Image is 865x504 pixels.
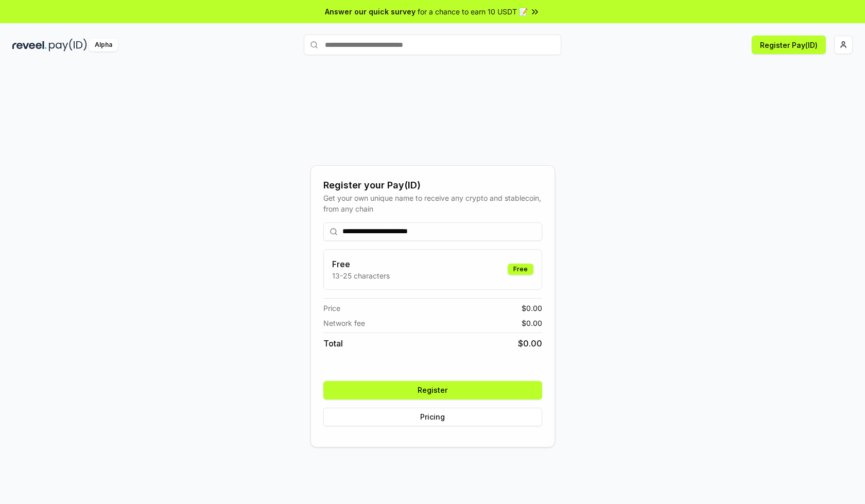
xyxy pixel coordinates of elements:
div: Alpha [89,39,118,51]
span: $ 0.00 [522,318,542,328]
span: for a chance to earn 10 USDT 📝 [418,6,528,17]
h3: Free [332,258,390,270]
button: Register [323,381,542,399]
p: 13-25 characters [332,270,390,281]
span: $ 0.00 [518,337,542,350]
button: Pricing [323,408,542,426]
img: reveel_dark [12,39,47,51]
span: Network fee [323,318,365,328]
div: Get your own unique name to receive any crypto and stablecoin, from any chain [323,193,542,214]
div: Register your Pay(ID) [323,178,542,193]
span: $ 0.00 [522,303,542,314]
span: Total [323,337,343,350]
span: Answer our quick survey [325,6,416,17]
button: Register Pay(ID) [752,36,826,54]
div: Free [508,264,533,275]
img: pay_id [49,39,87,51]
span: Price [323,303,340,314]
